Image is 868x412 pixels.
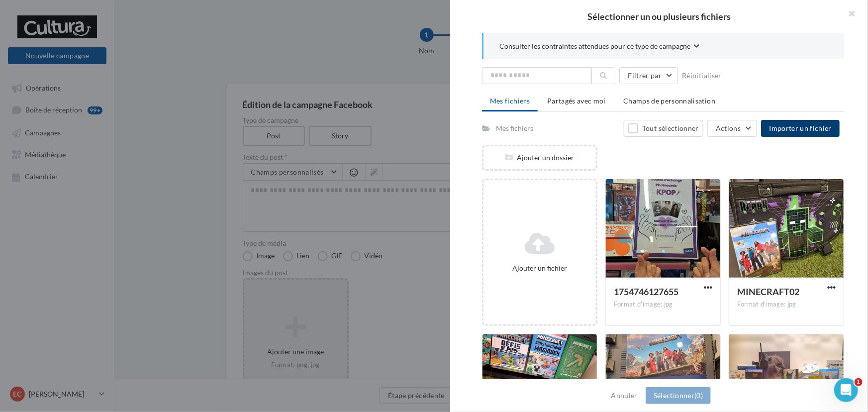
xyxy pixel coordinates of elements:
[737,300,836,309] div: Format d'image: jpg
[624,120,703,137] button: Tout sélectionner
[607,390,642,402] button: Annuler
[487,263,592,273] div: Ajouter un fichier
[614,300,712,309] div: Format d'image: jpg
[855,378,863,386] span: 1
[646,387,711,404] button: Sélectionner(0)
[737,286,799,297] span: MINECRAFT02
[496,123,533,133] div: Mes fichiers
[707,120,757,137] button: Actions
[614,286,678,297] span: 1754746127655
[466,12,852,21] h2: Sélectionner un ou plusieurs fichiers
[678,70,726,82] button: Réinitialiser
[499,41,699,53] button: Consulter les contraintes attendues pour ce type de campagne
[499,41,690,51] span: Consulter les contraintes attendues pour ce type de campagne
[619,67,678,84] button: Filtrer par
[834,378,858,402] iframe: Intercom live chat
[483,153,596,163] div: Ajouter un dossier
[716,124,741,132] span: Actions
[694,391,703,400] span: (0)
[547,97,606,105] span: Partagés avec moi
[761,120,840,137] button: Importer un fichier
[623,97,715,105] span: Champs de personnalisation
[490,97,530,105] span: Mes fichiers
[769,124,832,132] span: Importer un fichier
